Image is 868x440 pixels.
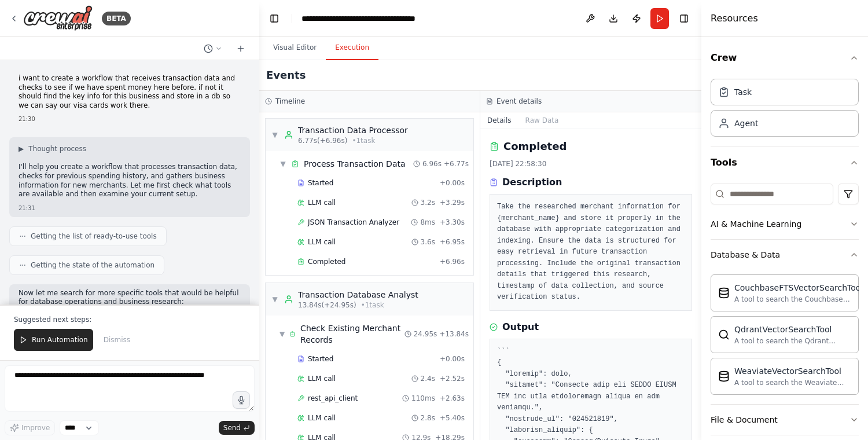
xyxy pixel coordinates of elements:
[308,354,333,364] span: Started
[676,10,692,27] button: Hide right sidebar
[271,295,278,304] span: ▼
[421,237,435,247] span: 3.6s
[308,257,345,266] span: Completed
[326,36,378,60] button: Execution
[19,144,24,153] span: ▶
[98,329,136,351] button: Dismiss
[440,257,465,266] span: + 6.96s
[21,423,50,432] span: Improve
[734,295,863,304] div: A tool to search the Couchbase database for relevant information on internal documents.
[266,67,306,83] h2: Events
[231,42,250,56] button: Start a new chat
[440,374,465,383] span: + 2.52s
[308,178,333,188] span: Started
[440,413,465,423] span: + 5.40s
[23,5,93,31] img: Logo
[31,232,157,241] span: Getting the list of ready-to-use tools
[14,315,245,324] p: Suggested next steps:
[19,163,241,199] p: I'll help you create a workflow that processes transaction data, checks for previous spending his...
[361,300,384,310] span: • 1 task
[14,329,93,351] button: Run Automation
[711,12,758,25] h4: Resources
[223,423,241,432] span: Send
[711,42,859,74] button: Crew
[490,159,692,168] div: [DATE] 22:58:30
[711,218,801,230] div: AI & Machine Learning
[480,112,518,129] button: Details
[518,112,566,129] button: Raw Data
[233,391,250,409] button: Click to speak your automation idea
[718,371,730,382] img: WeaviateVectorSearchTool
[421,374,435,383] span: 2.4s
[308,413,336,423] span: LLM call
[440,198,465,207] span: + 3.29s
[304,158,406,170] div: Process Transaction Data
[421,198,435,207] span: 3.2s
[503,138,567,155] h2: Completed
[502,320,539,334] h3: Output
[718,287,730,299] img: CouchbaseFTSVectorSearchTool
[308,394,358,403] span: rest_api_client
[298,300,356,310] span: 13.84s (+24.95s)
[440,394,465,403] span: + 2.63s
[28,144,86,153] span: Thought process
[308,198,336,207] span: LLM call
[298,289,418,300] div: Transaction Database Analyst
[19,115,241,123] div: 21:30
[19,204,241,212] div: 21:31
[496,97,542,106] h3: Event details
[308,374,336,383] span: LLM call
[32,335,88,344] span: Run Automation
[19,74,241,110] p: i want to create a workflow that receives transaction data and checks to see if we have spent mon...
[352,136,375,145] span: • 1 task
[734,324,851,335] div: QdrantVectorSearchTool
[219,421,255,435] button: Send
[711,249,780,261] div: Database & Data
[298,136,347,145] span: 6.77s (+6.96s)
[734,118,758,129] div: Agent
[718,329,730,340] img: QdrantVectorSearchTool
[411,394,435,403] span: 110ms
[734,86,752,98] div: Task
[271,130,278,140] span: ▼
[275,97,305,106] h3: Timeline
[711,240,859,270] button: Database & Data
[422,159,442,168] span: 6.96s
[279,329,285,339] span: ▼
[104,335,130,344] span: Dismiss
[440,237,465,247] span: + 6.95s
[5,420,55,435] button: Improve
[308,237,336,247] span: LLM call
[734,378,851,387] div: A tool to search the Weaviate database for relevant information on internal documents.
[440,354,465,364] span: + 0.00s
[711,74,859,146] div: Crew
[711,209,859,239] button: AI & Machine Learning
[440,178,465,188] span: + 0.00s
[102,12,131,25] div: BETA
[264,36,326,60] button: Visual Editor
[31,261,155,270] span: Getting the state of the automation
[308,218,399,227] span: JSON Transaction Analyzer
[414,329,437,339] span: 24.95s
[497,201,685,303] pre: Take the researched merchant information for {merchant_name} and store it properly in the databas...
[711,270,859,404] div: Database & Data
[19,144,86,153] button: ▶Thought process
[439,329,469,339] span: + 13.84s
[711,405,859,435] button: File & Document
[502,175,562,189] h3: Description
[440,218,465,227] span: + 3.30s
[420,218,435,227] span: 8ms
[734,365,851,377] div: WeaviateVectorSearchTool
[444,159,469,168] span: + 6.77s
[711,414,778,426] div: File & Document
[199,42,227,56] button: Switch to previous chat
[298,124,408,136] div: Transaction Data Processor
[711,146,859,179] button: Tools
[279,159,286,168] span: ▼
[300,322,404,346] div: Check Existing Merchant Records
[421,413,435,423] span: 2.8s
[19,289,241,307] p: Now let me search for more specific tools that would be helpful for database operations and busin...
[734,282,863,294] div: CouchbaseFTSVectorSearchTool
[734,336,851,346] div: A tool to search the Qdrant database for relevant information on internal documents.
[301,13,415,24] nav: breadcrumb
